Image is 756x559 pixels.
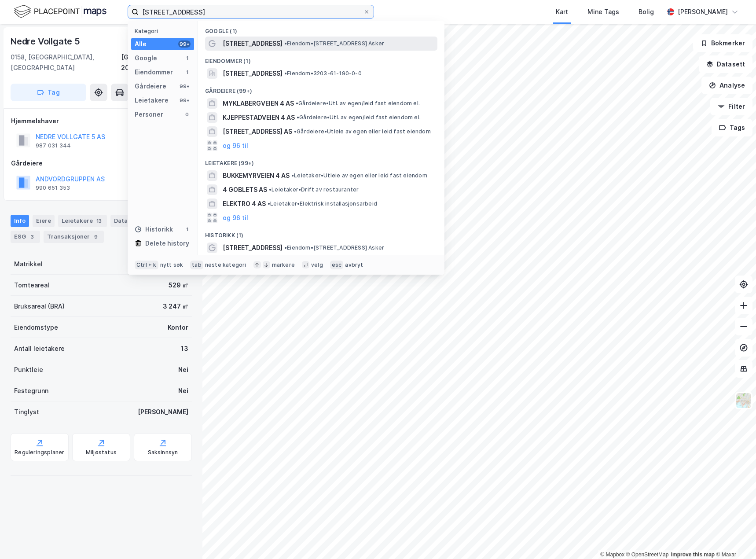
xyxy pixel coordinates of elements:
div: Datasett [110,215,154,227]
div: Leietakere [58,215,107,227]
div: nytt søk [160,261,183,268]
div: Matrikkel [14,259,43,269]
div: velg [311,261,323,268]
div: 0 [183,111,191,118]
div: Bruksareal (BRA) [14,301,65,312]
span: Leietaker • Utleie av egen eller leid fast eiendom [291,172,427,179]
span: Gårdeiere • Utl. av egen/leid fast eiendom el. [297,114,421,121]
div: neste kategori [205,261,246,268]
span: [STREET_ADDRESS] AS [223,126,292,137]
div: Delete history [145,238,189,249]
div: Kart [556,7,568,17]
span: [STREET_ADDRESS] [223,38,283,49]
button: og 96 til [223,213,248,223]
span: • [269,186,272,193]
a: Mapbox [600,552,624,558]
img: logo.f888ab2527a4732fd821a326f86c7f29.svg [14,4,106,19]
div: Miljøstatus [86,449,117,456]
div: Leietakere [135,95,169,106]
div: tab [190,261,203,269]
div: esc [330,261,344,269]
span: Gårdeiere • Utleie av egen eller leid fast eiendom [294,128,431,135]
span: MYKLABERGVEIEN 4 AS [223,98,294,109]
span: • [268,200,270,207]
div: Nedre Vollgate 5 [11,34,82,48]
div: Nei [178,364,188,375]
div: 99+ [178,40,191,48]
span: • [284,70,287,77]
div: Kontor [168,322,188,333]
button: Filter [710,98,752,115]
div: Google (1) [198,21,444,37]
div: Punktleie [14,364,43,375]
div: Info [11,215,29,227]
span: • [296,100,298,107]
div: Festegrunn [14,386,48,396]
div: Hjemmelshaver [11,116,191,126]
div: Ctrl + k [135,261,158,269]
span: 4 GOBLETS AS [223,184,267,195]
button: Datasett [699,55,752,73]
div: 1 [183,55,191,62]
div: Gårdeiere [11,158,191,169]
div: Eiendommer (1) [198,51,444,66]
div: 9 [92,232,100,241]
span: BUKKEMYRVEIEN 4 AS [223,170,290,181]
div: Antall leietakere [14,343,65,354]
span: • [284,40,287,47]
div: avbryt [345,261,363,268]
div: markere [272,261,295,268]
span: Leietaker • Elektrisk installasjonsarbeid [268,200,377,207]
span: Eiendom • 3203-61-190-0-0 [284,70,362,77]
iframe: Chat Widget [712,517,756,559]
div: 529 ㎡ [169,280,188,291]
div: Reguleringsplaner [15,449,64,456]
span: KJEPPESTADVEIEN 4 AS [223,112,295,123]
span: Eiendom • [STREET_ADDRESS] Asker [284,244,384,251]
div: [GEOGRAPHIC_DATA], 207/367 [121,52,192,73]
div: Historikk [135,224,173,235]
div: 0158, [GEOGRAPHIC_DATA], [GEOGRAPHIC_DATA] [11,52,121,73]
div: Alle [135,39,147,49]
div: Bolig [639,7,654,17]
div: Nei [178,386,188,396]
div: Transaksjoner [44,231,104,243]
div: 1 [183,226,191,233]
div: ESG [11,231,40,243]
div: Leietakere (99+) [198,153,444,169]
span: • [284,244,287,251]
div: Mine Tags [587,7,619,17]
div: Personer [135,109,163,120]
div: 3 247 ㎡ [163,301,188,312]
div: 13 [95,217,103,225]
img: Z [735,392,752,409]
span: • [294,128,297,135]
div: Eiere [33,215,55,227]
div: [PERSON_NAME] [678,7,728,17]
span: ELEKTRO 4 AS [223,199,266,209]
a: OpenStreetMap [626,552,669,558]
span: [STREET_ADDRESS] [223,68,283,79]
div: 987 031 344 [36,142,71,149]
div: Tinglyst [14,407,39,417]
div: 99+ [178,97,191,104]
span: Eiendom • [STREET_ADDRESS] Asker [284,40,384,47]
div: 99+ [178,83,191,90]
div: Historikk (1) [198,225,444,241]
div: Saksinnsyn [148,449,178,456]
button: Bokmerker [693,34,752,52]
div: Kategori [135,28,194,34]
input: Søk på adresse, matrikkel, gårdeiere, leietakere eller personer [139,5,363,18]
a: Improve this map [671,552,715,558]
div: Tomteareal [14,280,49,291]
button: Analyse [701,77,752,94]
div: 13 [181,343,188,354]
div: Eiendomstype [14,322,58,333]
span: Gårdeiere • Utl. av egen/leid fast eiendom el. [296,100,420,107]
button: Tag [11,84,86,101]
div: [PERSON_NAME] [138,407,188,417]
button: Tags [712,119,752,136]
div: 3 [28,232,37,241]
span: Leietaker • Drift av restauranter [269,186,359,193]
